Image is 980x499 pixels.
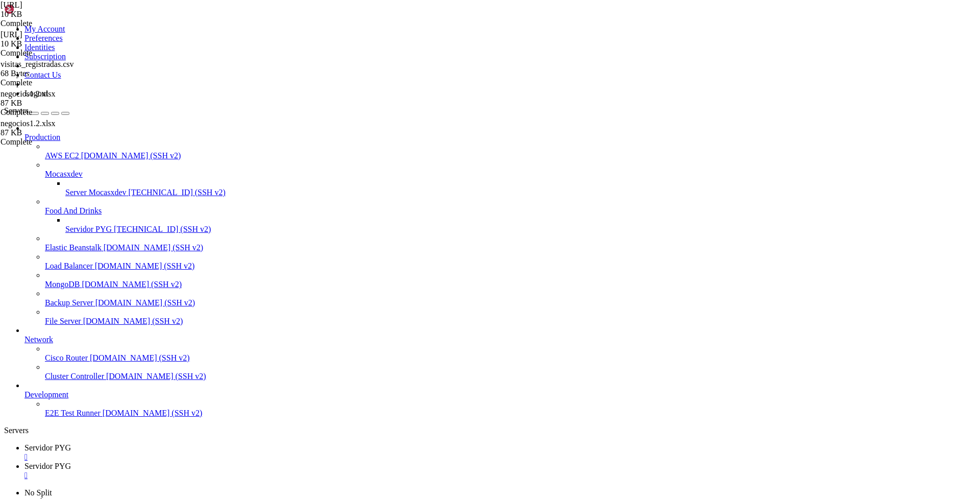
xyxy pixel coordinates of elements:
[1,89,56,98] span: negocios1.2.xlsx
[1,69,103,78] div: 68 Bytes
[1,78,103,87] div: Complete
[1,30,103,49] span: ventas1.3.py
[1,60,103,78] span: visitas_registradas.csv
[1,60,74,68] span: visitas_registradas.csv
[1,49,103,58] div: Complete
[1,99,103,108] div: 87 KB
[1,137,103,147] div: Complete
[1,119,56,128] span: negocios1.2.xlsx
[1,30,22,39] span: [URL]
[1,128,103,137] div: 87 KB
[1,108,103,117] div: Complete
[1,119,103,137] span: negocios1.2.xlsx
[1,1,22,9] span: [URL]
[1,10,103,19] div: 10 KB
[1,89,103,108] span: negocios1.2.xlsx
[1,19,103,28] div: Complete
[1,39,103,49] div: 10 KB
[1,1,103,19] span: ventas1.3.py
